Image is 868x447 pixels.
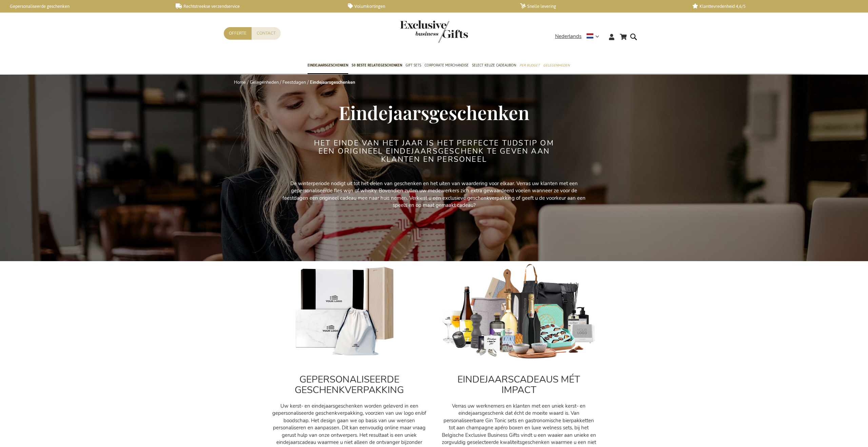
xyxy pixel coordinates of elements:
a: Volumkortingen [348,3,509,9]
img: Personalised_gifts [271,263,427,361]
span: Eindejaarsgeschenken [308,62,348,69]
a: Home [234,79,246,85]
a: Offerte [224,27,252,40]
img: Exclusive Business gifts logo [400,20,468,43]
h2: EINDEJAARSCADEAUS MÉT IMPACT [441,374,597,395]
h2: Het einde van het jaar is het perfecte tijdstip om een origineel eindejaarsgeschenk te geven aan ... [307,139,561,164]
img: cadeau_personeel_medewerkers-kerst_1 [441,263,597,361]
a: Klanttevredenheid 4,6/5 [692,3,854,9]
h2: GEPERSONALISEERDE GESCHENKVERPAKKING [271,374,427,395]
a: Snelle levering [520,3,682,9]
a: Contact [252,27,281,40]
span: Nederlands [555,33,581,40]
span: Select Keuze Cadeaubon [472,62,516,69]
p: De winterperiode nodigt uit tot het delen van geschenken en het uiten van waardering voor elkaar.... [281,180,587,209]
span: Gelegenheden [543,62,570,69]
a: Feestdagen [282,79,306,85]
a: Gepersonaliseerde geschenken [3,3,165,9]
span: Gift Sets [406,62,421,69]
span: 50 beste relatiegeschenken [352,62,402,69]
a: Gelegenheden [250,79,279,85]
span: Corporate Merchandise [425,62,469,69]
div: Nederlands [555,33,604,40]
span: Eindejaarsgeschenken [339,100,529,125]
strong: Eindejaarsgeschenken [310,79,355,85]
a: store logo [400,20,434,43]
a: Rechtstreekse verzendservice [176,3,337,9]
span: Per Budget [519,62,540,69]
